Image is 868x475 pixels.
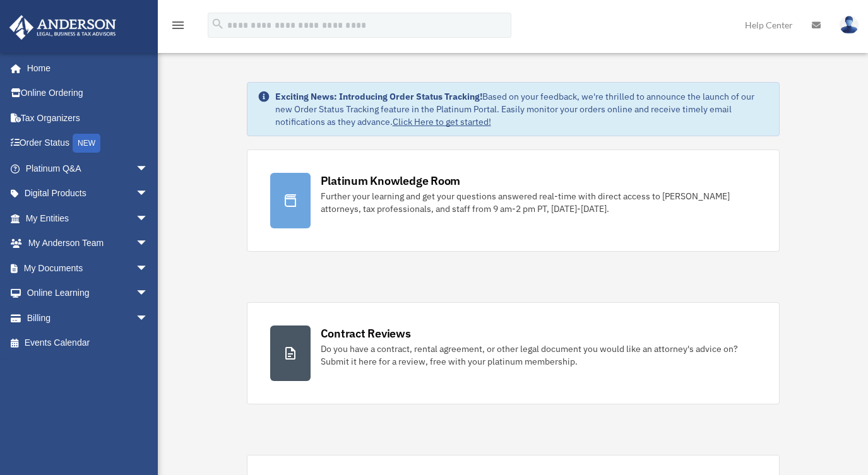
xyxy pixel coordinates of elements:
a: Contract Reviews Do you have a contract, rental agreement, or other legal document you would like... [247,302,780,404]
span: arrow_drop_down [136,255,161,281]
a: Events Calendar [9,331,167,356]
span: arrow_drop_down [136,305,161,331]
div: Platinum Knowledge Room [321,173,461,189]
span: arrow_drop_down [136,156,161,182]
a: Platinum Q&Aarrow_drop_down [9,156,167,181]
span: arrow_drop_down [136,206,161,232]
i: menu [170,18,186,33]
span: arrow_drop_down [136,231,161,257]
a: My Anderson Teamarrow_drop_down [9,231,167,256]
a: My Documentsarrow_drop_down [9,255,167,281]
img: User Pic [840,16,859,34]
strong: Exciting News: Introducing Order Status Tracking! [275,91,482,102]
a: menu [170,22,186,33]
img: Anderson Advisors Platinum Portal [6,15,120,40]
a: Platinum Knowledge Room Further your learning and get your questions answered real-time with dire... [247,150,780,252]
a: Order StatusNEW [9,131,167,156]
a: Home [9,56,161,81]
div: Further your learning and get your questions answered real-time with direct access to [PERSON_NAM... [321,190,756,215]
i: search [211,17,225,31]
a: Billingarrow_drop_down [9,305,167,331]
span: arrow_drop_down [136,181,161,207]
a: My Entitiesarrow_drop_down [9,206,167,231]
div: Based on your feedback, we're thrilled to announce the launch of our new Order Status Tracking fe... [275,90,769,128]
span: arrow_drop_down [136,281,161,307]
a: Tax Organizers [9,105,167,131]
a: Online Ordering [9,81,167,106]
a: Digital Productsarrow_drop_down [9,181,167,206]
a: Online Learningarrow_drop_down [9,281,167,306]
div: Contract Reviews [321,325,411,341]
a: Click Here to get started! [393,116,491,127]
div: NEW [73,134,100,153]
div: Do you have a contract, rental agreement, or other legal document you would like an attorney's ad... [321,343,756,368]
